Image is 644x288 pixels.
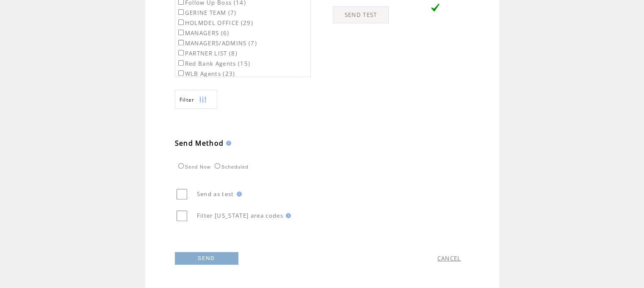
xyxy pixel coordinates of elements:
[177,70,235,78] label: WLB Agents (23)
[177,9,237,17] label: GERINE TEAM (7)
[177,29,229,37] label: MANAGERS (6)
[177,19,253,27] label: HOLMDEL OFFICE (29)
[431,3,439,12] img: vLarge.png
[176,164,211,169] label: Send Now
[197,212,283,219] span: Filter [US_STATE] area codes
[178,19,184,25] input: HOLMDEL OFFICE (29)
[178,163,184,169] input: Send Now
[283,213,291,218] img: help.gif
[177,50,238,57] label: PARTNER LIST (8)
[224,141,231,146] img: help.gif
[175,138,224,148] span: Send Method
[197,190,234,198] span: Send as test
[178,40,184,45] input: MANAGERS/ADMINS (7)
[213,164,249,169] label: Scheduled
[180,96,195,103] span: Show filters
[234,191,242,197] img: help.gif
[175,90,217,109] a: Filter
[178,60,184,66] input: Red Bank Agents (15)
[178,30,184,35] input: MANAGERS (6)
[178,50,184,55] input: PARTNER LIST (8)
[437,255,461,262] a: CANCEL
[177,60,251,67] label: Red Bank Agents (15)
[199,90,207,109] img: filters.png
[178,9,184,15] input: GERINE TEAM (7)
[175,252,238,265] a: SEND
[177,39,257,47] label: MANAGERS/ADMINS (7)
[333,6,389,23] a: SEND TEST
[178,70,184,76] input: WLB Agents (23)
[215,163,220,169] input: Scheduled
